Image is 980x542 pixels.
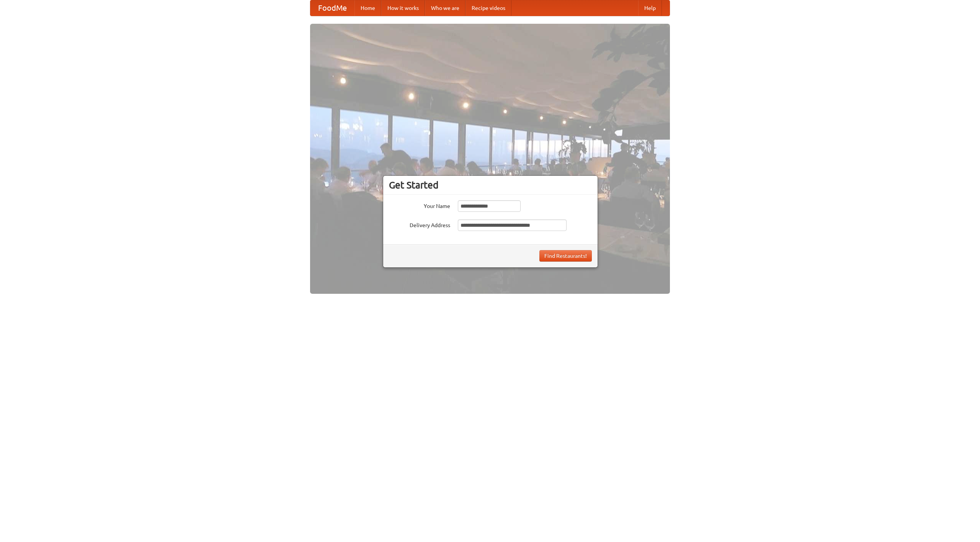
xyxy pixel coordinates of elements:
a: FoodMe [310,0,354,16]
a: Home [354,0,381,16]
h3: Get Started [389,179,592,191]
label: Your Name [389,200,450,210]
a: How it works [381,0,425,16]
button: Find Restaurants! [539,250,592,262]
a: Help [638,0,662,16]
label: Delivery Address [389,219,450,229]
a: Recipe videos [465,0,511,16]
a: Who we are [425,0,465,16]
